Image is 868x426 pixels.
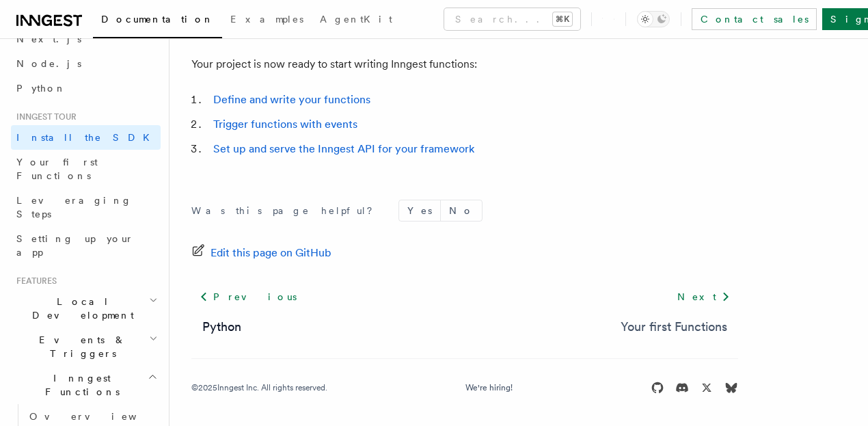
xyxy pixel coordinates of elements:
[16,195,132,219] span: Leveraging Steps
[11,333,149,360] span: Events & Triggers
[211,243,331,263] span: Edit this page on GitHub
[213,118,357,131] a: Trigger functions with events
[444,8,580,30] button: Search...⌘K
[11,289,161,328] button: Local Development
[669,284,738,309] a: Next
[191,382,327,393] div: © 2025 Inngest Inc. All rights reserved.
[441,200,482,221] button: No
[93,4,222,38] a: Documentation
[16,83,66,94] span: Python
[11,76,161,101] a: Python
[222,4,312,37] a: Examples
[320,14,392,25] span: AgentKit
[621,317,727,336] a: Your first Functions
[11,111,77,122] span: Inngest tour
[692,8,817,30] a: Contact sales
[11,188,161,226] a: Leveraging Steps
[202,317,241,336] a: Python
[101,14,214,25] span: Documentation
[637,11,670,27] button: Toggle dark mode
[16,58,81,69] span: Node.js
[16,132,158,143] span: Install the SDK
[11,125,161,150] a: Install the SDK
[11,371,148,399] span: Inngest Functions
[11,276,57,287] span: Features
[191,55,738,74] p: Your project is now ready to start writing Inngest functions:
[11,51,161,76] a: Node.js
[11,295,149,322] span: Local Development
[230,14,303,25] span: Examples
[312,4,401,37] a: AgentKit
[16,157,98,181] span: Your first Functions
[11,366,161,404] button: Inngest Functions
[553,12,572,26] kbd: ⌘K
[11,226,161,265] a: Setting up your app
[191,284,304,309] a: Previous
[11,150,161,188] a: Your first Functions
[465,382,513,393] a: We're hiring!
[191,243,331,263] a: Edit this page on GitHub
[16,233,134,258] span: Setting up your app
[191,204,382,217] p: Was this page helpful?
[16,34,81,44] span: Next.js
[399,200,440,221] button: Yes
[213,93,370,106] a: Define and write your functions
[11,27,161,51] a: Next.js
[11,328,161,366] button: Events & Triggers
[213,142,474,155] a: Set up and serve the Inngest API for your framework
[29,411,170,422] span: Overview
